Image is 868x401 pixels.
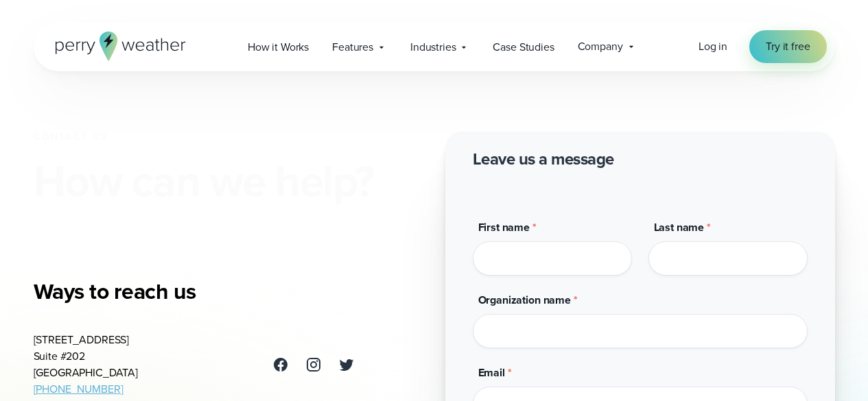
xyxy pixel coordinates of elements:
span: How it Works [248,39,309,56]
span: Email [478,365,505,380]
h2: Leave us a message [473,148,614,170]
span: Log in [699,38,727,54]
a: Case Studies [481,33,565,61]
span: Organization name [478,292,571,308]
a: Log in [699,38,727,55]
span: Last name [654,219,705,235]
span: Features [332,39,373,56]
span: Industries [410,39,456,56]
address: [STREET_ADDRESS] Suite #202 [GEOGRAPHIC_DATA] [34,332,138,398]
span: First name [478,219,530,235]
a: How it Works [236,33,320,61]
span: Case Studies [493,39,554,56]
span: Try it free [766,38,810,55]
a: Try it free [749,30,826,63]
span: Company [578,38,623,55]
h3: Ways to reach us [34,278,355,305]
a: [PHONE_NUMBER] [34,381,124,397]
